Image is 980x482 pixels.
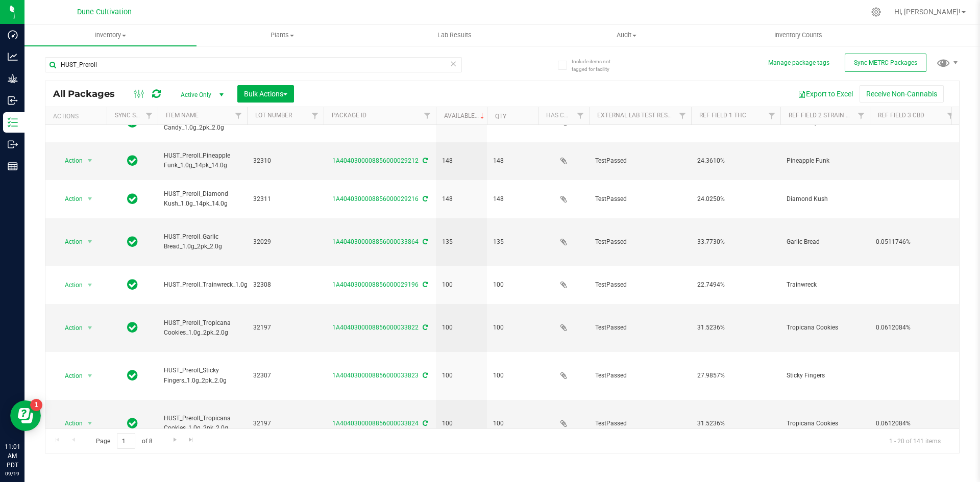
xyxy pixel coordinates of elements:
span: TestPassed [595,323,685,333]
span: Hi, [PERSON_NAME]! [894,8,961,16]
span: select [84,416,96,430]
span: Action [56,192,83,206]
a: External Lab Test Result [597,112,677,119]
span: Action [56,321,83,335]
span: Action [56,416,83,430]
div: Actions [53,113,103,120]
span: 27.9857% [697,371,774,380]
a: Audit [541,24,713,46]
span: 24.3610% [697,156,774,166]
p: 11:01 AM PDT [5,442,20,470]
button: Export to Excel [791,85,860,103]
span: HUST_Preroll_Trainwreck_1.0g_2pk_2.0g [164,280,275,290]
span: 32311 [253,194,317,204]
a: Filter [764,107,780,124]
a: Filter [419,107,436,124]
span: 100 [493,280,532,290]
inline-svg: Dashboard [8,30,18,40]
span: Sync from Compliance System [421,420,428,427]
iframe: Resource center unread badge [30,399,42,411]
span: Lab Results [424,31,485,40]
span: In Sync [127,235,138,249]
span: select [84,369,96,383]
a: 1A4040300008856000029216 [332,195,419,202]
a: Filter [942,107,959,124]
span: 22.7494% [697,280,774,290]
span: 100 [493,371,532,380]
span: 32197 [253,323,317,333]
span: Include items not tagged for facility [572,58,623,73]
span: Sticky Fingers [787,371,864,380]
a: Go to the next page [167,433,182,447]
span: HUST_Preroll_Tropicana Cookies_1.0g_2pk_2.0g [164,414,241,433]
span: HUST_Preroll_Diamond Kush_1.0g_14pk_14.0g [164,189,241,209]
span: TestPassed [595,237,685,247]
span: 1 - 20 of 141 items [881,433,949,448]
span: 100 [493,419,532,428]
span: Inventory [24,31,197,40]
span: In Sync [127,368,138,383]
a: Go to the last page [184,433,199,447]
inline-svg: Inventory [8,117,18,128]
span: 0.0511746% [876,237,953,247]
span: In Sync [127,277,138,292]
a: Filter [572,107,589,124]
a: 1A4040300008856000029212 [332,157,419,164]
button: Bulk Actions [237,85,294,103]
a: Filter [141,107,158,124]
a: Filter [674,107,691,124]
input: 1 [117,433,135,449]
a: Filter [307,107,324,124]
span: TestPassed [595,194,685,204]
a: Ref Field 1 THC [699,112,746,119]
span: Plants [197,31,368,40]
span: Pineapple Funk [787,156,864,166]
span: Sync from Compliance System [421,281,428,288]
span: Trainwreck [787,280,864,290]
span: 32197 [253,419,317,428]
p: 09/19 [5,470,20,477]
span: 0.0612084% [876,323,953,333]
span: Garlic Bread [787,237,864,247]
button: Sync METRC Packages [845,54,926,72]
span: Clear [450,57,457,70]
span: Audit [541,31,712,40]
span: 148 [442,156,481,166]
button: Receive Non-Cannabis [860,85,944,103]
span: select [84,278,96,292]
span: Sync METRC Packages [854,59,917,66]
span: In Sync [127,416,138,430]
a: 1A4040300008856000033822 [332,324,419,331]
iframe: Resource center [10,400,41,431]
a: Ref Field 3 CBD [878,112,924,119]
inline-svg: Inbound [8,95,18,106]
span: 33.7730% [697,237,774,247]
a: Ref Field 2 Strain Name [789,112,863,119]
span: Sync from Compliance System [421,238,428,245]
span: Action [56,154,83,168]
span: 100 [442,280,481,290]
span: 31.5236% [697,419,774,428]
inline-svg: Grow [8,73,18,84]
span: 24.0250% [697,194,774,204]
a: Plants [197,24,369,46]
span: select [84,154,96,168]
div: Manage settings [870,7,883,17]
span: 100 [442,323,481,333]
span: 135 [493,237,532,247]
inline-svg: Reports [8,161,18,171]
span: 148 [493,194,532,204]
span: Diamond Kush [787,194,864,204]
span: Tropicana Cookies [787,323,864,333]
th: Has COA [538,107,589,125]
span: Action [56,278,83,292]
span: Sync from Compliance System [421,372,428,379]
span: HUST_Preroll_Garlic Bread_1.0g_2pk_2.0g [164,232,241,251]
span: Page of 8 [87,433,161,449]
span: select [84,235,96,249]
span: 0.0612084% [876,419,953,428]
span: In Sync [127,320,138,335]
a: 1A4040300008856000033824 [332,420,419,427]
a: Inventory [24,24,197,46]
a: Item Name [166,112,199,119]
